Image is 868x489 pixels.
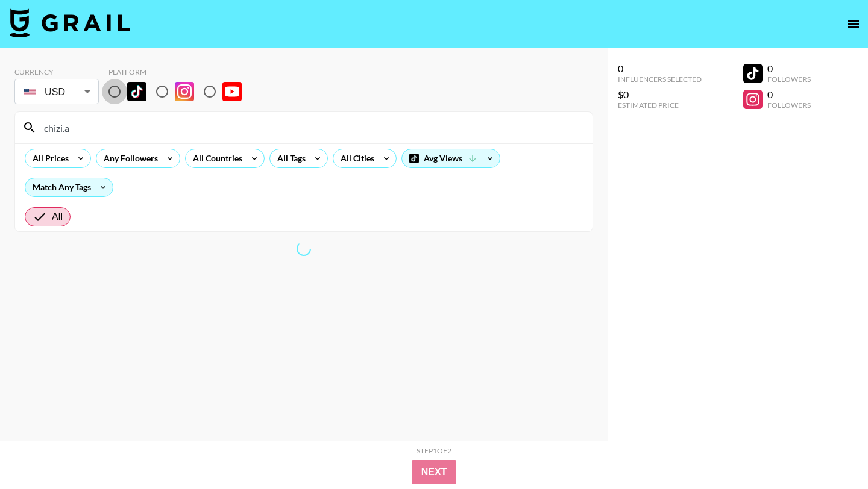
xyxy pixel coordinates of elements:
div: Any Followers [96,149,160,167]
div: Match Any Tags [25,178,113,196]
input: Search by User Name [37,118,585,137]
div: 0 [767,63,811,75]
img: Grail Talent [10,8,130,37]
div: Avg Views [402,149,500,167]
div: 0 [618,63,702,75]
div: $0 [618,89,702,101]
div: Step 1 of 2 [417,446,451,455]
div: Influencers Selected [618,75,702,84]
img: Instagram [175,82,194,101]
img: YouTube [222,82,242,101]
div: All Prices [25,149,71,167]
button: Next [412,460,457,484]
div: All Tags [270,149,308,167]
div: 0 [767,89,811,101]
div: Followers [767,101,811,110]
div: Currency [14,67,99,76]
span: All [52,210,63,224]
div: Estimated Price [618,101,702,110]
div: Platform [108,67,251,76]
div: USD [17,81,96,102]
div: Followers [767,75,811,84]
img: TikTok [127,82,146,101]
span: Refreshing lists, bookers, clients, countries, tags, cities, talent, talent... [297,241,311,256]
div: All Cities [333,149,377,167]
button: open drawer [841,12,866,36]
div: All Countries [186,149,245,167]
